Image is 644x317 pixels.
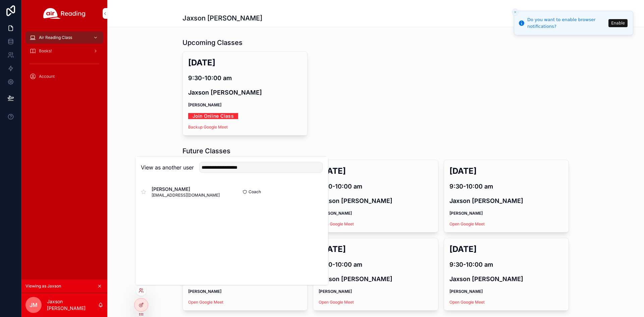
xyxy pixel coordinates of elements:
a: Air Reading Class [25,32,103,44]
h4: 9:30-10:00 am [188,73,302,83]
span: Viewing as Jaxson [25,283,61,289]
strong: [PERSON_NAME] [449,211,483,216]
h2: [DATE] [449,165,563,176]
span: Air Reading Class [39,35,72,40]
a: Open Google Meet [319,300,354,305]
h4: 9:30-10:00 am [319,182,432,191]
span: Account [39,74,55,79]
a: Open Google Meet [449,221,485,226]
a: Books! [25,45,103,57]
a: Open Google Meet [188,300,223,305]
strong: [PERSON_NAME] [319,211,352,216]
button: Close toast [512,9,519,15]
span: [EMAIL_ADDRESS][DOMAIN_NAME] [152,193,220,198]
a: Join Online Class [188,111,238,121]
span: Coach [249,189,261,195]
h4: Jaxson [PERSON_NAME] [319,196,432,205]
h4: Jaxson [PERSON_NAME] [188,88,302,97]
h4: 9:30-10:00 am [319,260,432,269]
h2: [DATE] [319,244,432,255]
h4: Jaxson [PERSON_NAME] [449,274,563,283]
h4: Jaxson [PERSON_NAME] [449,196,563,205]
strong: [PERSON_NAME] [449,289,483,294]
h4: 9:30-10:00 am [449,260,563,269]
div: scrollable content [21,27,107,91]
h4: 9:30-10:00 am [449,182,563,191]
span: JM [30,301,38,309]
div: Do you want to enable browser notifications? [527,16,606,30]
span: Books! [39,48,52,54]
span: [PERSON_NAME] [152,186,220,193]
h2: [DATE] [449,244,563,255]
a: Account [25,70,103,83]
button: Enable [608,19,628,27]
a: Backup Google Meet [188,124,228,129]
h1: Future Classes [182,146,230,156]
h2: View as another user [141,163,194,171]
strong: [PERSON_NAME] [188,289,221,294]
a: Open Google Meet [449,300,485,305]
strong: [PERSON_NAME] [188,102,221,107]
a: Open Google Meet [319,221,354,226]
h1: Upcoming Classes [182,38,243,47]
strong: [PERSON_NAME] [319,289,352,294]
h1: Jaxson [PERSON_NAME] [182,13,262,23]
img: App logo [43,8,86,19]
p: Jaxson [PERSON_NAME] [47,298,98,312]
h4: Jaxson [PERSON_NAME] [319,274,432,283]
h2: [DATE] [319,165,432,176]
h2: [DATE] [188,57,302,68]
